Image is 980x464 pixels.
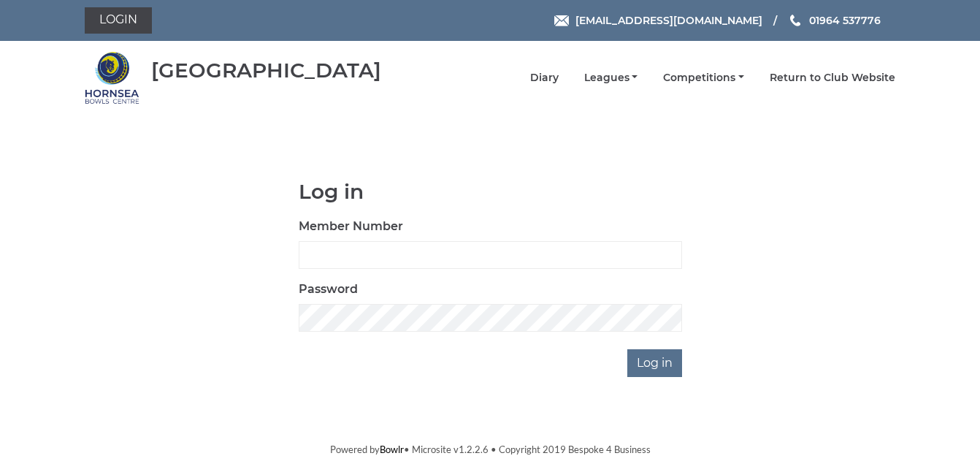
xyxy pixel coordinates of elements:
[530,71,559,85] a: Diary
[790,15,800,26] img: Phone us
[584,71,638,85] a: Leagues
[299,281,358,298] label: Password
[663,71,744,85] a: Competitions
[770,71,895,85] a: Return to Club Website
[575,14,762,27] span: [EMAIL_ADDRESS][DOMAIN_NAME]
[627,349,682,377] input: Log in
[299,218,403,235] label: Member Number
[330,444,651,455] span: Powered by • Microsite v1.2.2.6 • Copyright 2019 Bespoke 4 Business
[85,50,139,105] img: Hornsea Bowls Centre
[554,12,762,28] a: Email [EMAIL_ADDRESS][DOMAIN_NAME]
[85,7,152,34] a: Login
[151,59,381,82] div: [GEOGRAPHIC_DATA]
[299,180,682,203] h1: Log in
[380,444,404,455] a: Bowlr
[809,14,881,27] span: 01964 537776
[554,15,569,26] img: Email
[788,12,881,28] a: Phone us 01964 537776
